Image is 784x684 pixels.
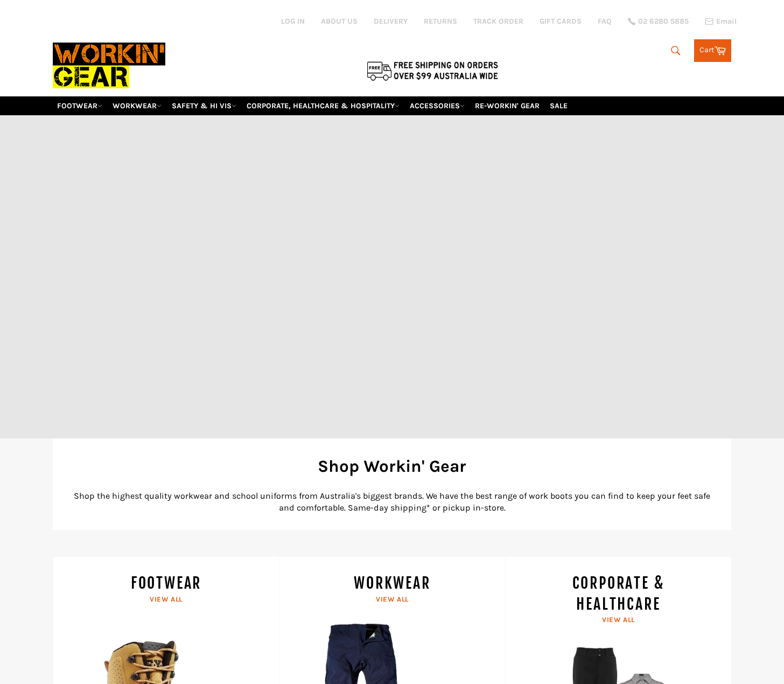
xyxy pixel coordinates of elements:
[53,96,107,115] a: FOOTWEAR
[545,96,572,115] a: SALE
[694,39,731,62] a: Cart
[473,16,523,26] a: TRACK ORDER
[53,35,165,96] img: Workin Gear leaders in Workwear, Safety Boots, PPE, Uniforms. Australia's No.1 in Workwear
[374,16,408,26] a: DELIVERY
[598,16,612,26] a: FAQ
[628,18,689,25] a: 02 6280 5885
[69,455,715,478] h2: Shop Workin' Gear
[471,96,544,115] a: RE-WORKIN' GEAR
[365,59,500,82] img: Flat $9.95 shipping Australia wide
[281,17,305,26] a: Log in
[108,96,166,115] a: WORKWEAR
[167,96,241,115] a: SAFETY & HI VIS
[69,490,715,514] p: Shop the highest quality workwear and school uniforms from Australia's biggest brands. We have th...
[242,96,404,115] a: CORPORATE, HEALTHCARE & HOSPITALITY
[716,18,737,25] span: Email
[705,17,737,26] a: Email
[540,16,582,26] a: GIFT CARDS
[638,18,689,25] span: 02 6280 5885
[321,16,358,26] a: ABOUT US
[405,96,469,115] a: ACCESSORIES
[424,16,457,26] a: RETURNS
